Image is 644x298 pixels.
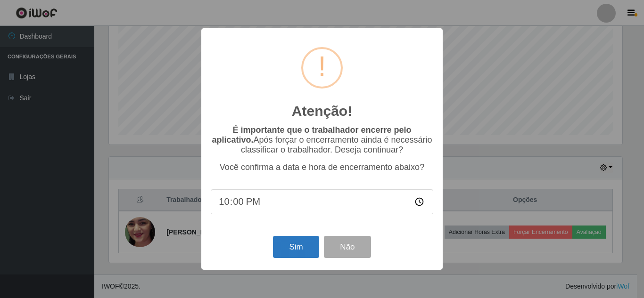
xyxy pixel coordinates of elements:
[212,125,411,145] b: É importante que o trabalhador encerre pelo aplicativo.
[273,236,319,258] button: Sim
[211,125,433,155] p: Após forçar o encerramento ainda é necessário classificar o trabalhador. Deseja continuar?
[292,103,352,120] h2: Atenção!
[324,236,371,258] button: Não
[211,162,433,172] p: Você confirma a data e hora de encerramento abaixo?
